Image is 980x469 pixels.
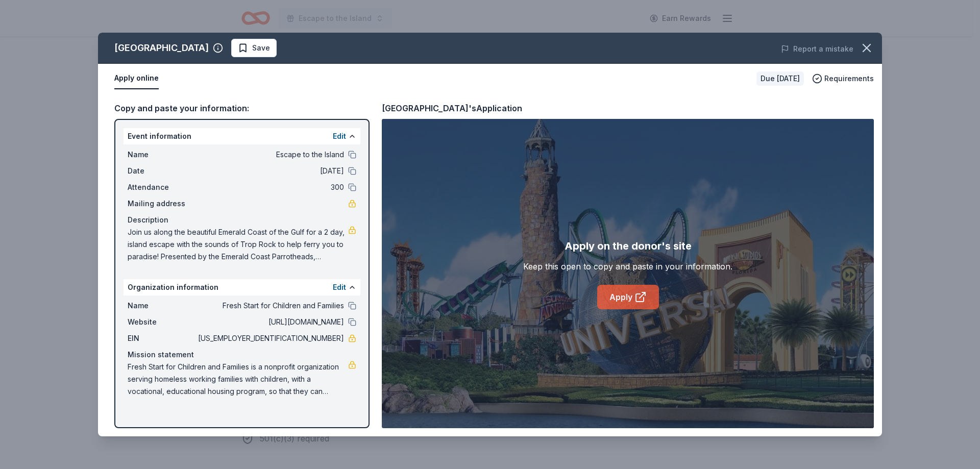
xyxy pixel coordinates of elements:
span: Mailing address [128,198,196,210]
span: EIN [128,332,196,344]
span: Fresh Start for Children and Families [196,300,344,312]
div: Event information [124,128,360,144]
span: Fresh Start for Children and Families is a nonprofit organization serving homeless working famili... [128,361,348,398]
button: Report a mistake [781,43,853,55]
a: Apply [597,285,659,309]
span: [URL][DOMAIN_NAME] [196,316,344,328]
div: Copy and paste your information: [114,102,370,115]
span: Join us along the beautiful Emerald Coast of the Gulf for a 2 day, island escape with the sounds ... [128,226,348,263]
span: Website [128,316,196,328]
span: 300 [196,181,344,193]
span: Requirements [824,72,874,85]
div: Description [128,214,356,226]
div: Keep this open to copy and paste in your information. [523,260,732,273]
span: Escape to the Island [196,149,344,161]
span: Date [128,165,196,177]
button: Apply online [114,68,159,89]
button: Edit [333,281,346,293]
span: Attendance [128,181,196,193]
span: [DATE] [196,165,344,177]
div: Organization information [124,279,360,295]
span: Save [252,42,270,54]
div: [GEOGRAPHIC_DATA]'s Application [382,102,522,115]
div: [GEOGRAPHIC_DATA] [114,40,209,56]
button: Requirements [812,72,874,85]
span: Name [128,300,196,312]
button: Edit [333,130,346,142]
span: [US_EMPLOYER_IDENTIFICATION_NUMBER] [196,332,344,344]
div: Due [DATE] [756,71,804,86]
button: Save [231,39,277,57]
div: Apply on the donor's site [565,238,692,254]
span: Name [128,149,196,161]
div: Mission statement [128,349,356,361]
